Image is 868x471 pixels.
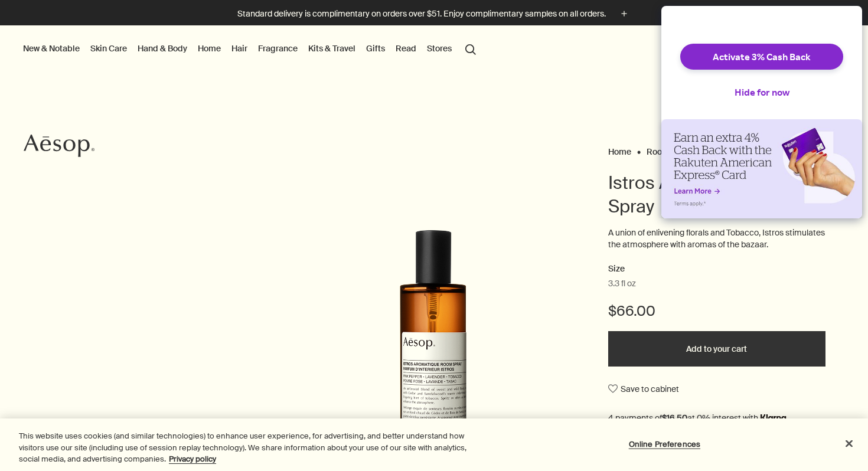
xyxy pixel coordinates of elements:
[256,41,300,56] a: Fragrance
[647,146,698,152] a: Room Sprays
[836,430,862,456] button: Close
[608,262,825,276] h2: Size
[306,41,358,56] a: Kits & Travel
[608,171,825,218] h1: Istros Aromatique Room Spray
[24,134,94,158] svg: Aesop
[21,25,481,73] nav: primary
[460,37,481,60] button: Open search
[88,41,129,56] a: Skin Care
[237,7,631,21] button: Standard delivery is complimentary on orders over $51. Enjoy complimentary samples on all orders.
[237,8,606,20] p: Standard delivery is complimentary on orders over $51. Enjoy complimentary samples on all orders.
[608,378,679,400] button: Save to cabinet
[135,41,190,56] a: Hand & Body
[608,331,825,367] button: Add to your cart - $66.00
[393,41,419,56] a: Read
[608,146,631,152] a: Home
[195,41,223,56] a: Home
[364,41,387,56] a: Gifts
[608,302,655,320] span: $66.00
[229,41,250,56] a: Hair
[628,432,701,456] button: Online Preferences, Opens the preference center dialog
[608,227,825,250] p: A union of enlivening florals and Tobacco, Istros stimulates the atmosphere with aromas of the ba...
[169,454,216,464] a: More information about your privacy, opens in a new tab
[21,131,97,163] a: Aesop
[425,41,454,56] button: Stores
[608,278,636,290] span: 3.3 fl oz
[21,41,82,56] button: New & Notable
[19,430,478,465] div: This website uses cookies (and similar technologies) to enhance user experience, for advertising,...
